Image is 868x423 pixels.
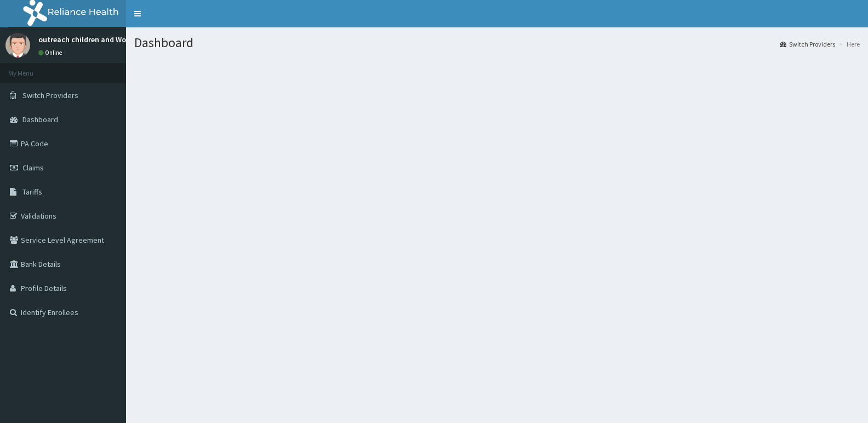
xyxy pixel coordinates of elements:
[5,33,30,58] img: User Image
[38,49,65,56] a: Online
[22,163,44,173] span: Claims
[22,90,78,100] span: Switch Providers
[780,39,835,49] a: Switch Providers
[22,187,42,197] span: Tariffs
[22,115,58,124] span: Dashboard
[38,36,172,43] p: outreach children and Women Hospital
[836,39,860,49] li: Here
[134,36,860,50] h1: Dashboard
